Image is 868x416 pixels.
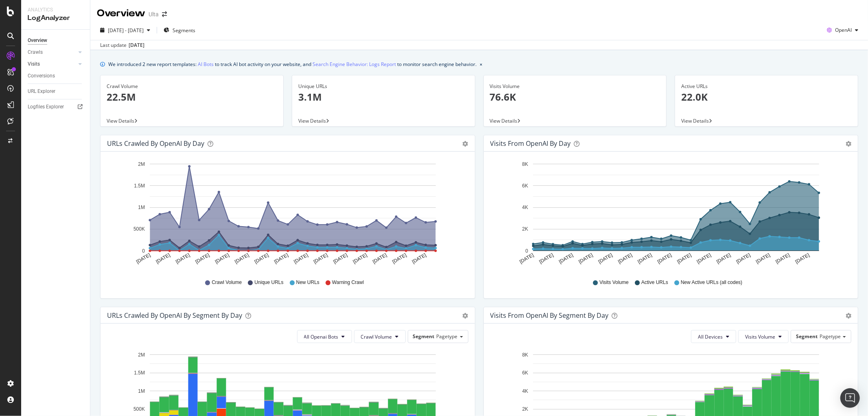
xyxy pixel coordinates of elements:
[28,87,55,96] div: URL Explorer
[108,60,477,68] div: We introduced 2 new report templates: to track AI bot activity on your website, and to monitor se...
[696,252,712,265] text: [DATE]
[133,406,145,412] text: 500K
[522,388,528,394] text: 4K
[522,205,528,210] text: 4K
[28,13,83,23] div: LogAnalyzer
[296,279,319,286] span: New URLs
[28,87,84,96] a: URL Explorer
[108,27,144,34] span: [DATE] - [DATE]
[490,117,518,124] span: View Details
[413,333,435,340] span: Segment
[735,252,751,265] text: [DATE]
[577,252,594,265] text: [DATE]
[824,24,861,37] button: OpenAI
[293,252,309,265] text: [DATE]
[522,161,528,167] text: 8K
[846,313,851,319] div: gear
[846,141,851,147] div: gear
[28,7,83,13] div: Analytics
[198,60,214,68] a: AI Bots
[525,248,528,254] text: 0
[149,10,159,18] div: Ulta
[835,26,852,33] span: OpenAI
[522,406,528,412] text: 2K
[738,330,789,343] button: Visits Volume
[681,279,742,286] span: New Active URLs (all codes)
[107,90,277,104] p: 22.5M
[490,311,609,319] div: Visits from OpenAI By Segment By Day
[681,117,709,124] span: View Details
[352,252,368,265] text: [DATE]
[173,27,195,34] span: Segments
[522,227,528,232] text: 2K
[698,333,723,340] span: All Devices
[558,252,574,265] text: [DATE]
[313,252,329,265] text: [DATE]
[332,252,349,265] text: [DATE]
[28,48,43,57] div: Crawls
[134,183,145,189] text: 1.5M
[361,333,392,340] span: Crawl Volume
[691,330,736,343] button: All Devices
[160,24,199,37] button: Segments
[617,252,633,265] text: [DATE]
[391,252,408,265] text: [DATE]
[490,158,848,271] svg: A chart.
[138,388,145,394] text: 1M
[840,388,860,408] div: Open Intercom Messenger
[254,252,270,265] text: [DATE]
[490,90,660,104] p: 76.6K
[313,60,396,68] a: Search Engine Behavior: Logs Report
[107,117,134,124] span: View Details
[372,252,388,265] text: [DATE]
[794,252,811,265] text: [DATE]
[135,252,151,265] text: [DATE]
[107,139,204,147] div: URLs Crawled by OpenAI by day
[107,83,277,90] div: Crawl Volume
[28,36,47,45] div: Overview
[676,252,692,265] text: [DATE]
[715,252,732,265] text: [DATE]
[195,252,211,265] text: [DATE]
[138,205,145,210] text: 1M
[518,252,535,265] text: [DATE]
[437,333,458,340] span: Pagetype
[656,252,673,265] text: [DATE]
[478,58,484,70] button: close banner
[254,279,283,286] span: Unique URLs
[820,333,841,340] span: Pagetype
[138,352,145,358] text: 2M
[28,72,84,80] a: Conversions
[107,158,465,271] svg: A chart.
[755,252,771,265] text: [DATE]
[28,36,84,45] a: Overview
[490,139,571,147] div: Visits from OpenAI by day
[522,352,528,358] text: 8K
[100,60,858,68] div: info banner
[28,103,84,111] a: Logfiles Explorer
[133,227,145,232] text: 500K
[411,252,427,265] text: [DATE]
[162,11,167,17] div: arrow-right-arrow-left
[681,83,852,90] div: Active URLs
[522,183,528,189] text: 6K
[28,60,40,68] div: Visits
[142,248,145,254] text: 0
[745,333,775,340] span: Visits Volume
[298,117,326,124] span: View Details
[641,279,668,286] span: Active URLs
[599,279,629,286] span: Visits Volume
[597,252,614,265] text: [DATE]
[100,42,144,49] div: Last update
[28,72,55,80] div: Conversions
[304,333,339,340] span: All Openai Bots
[234,252,250,265] text: [DATE]
[175,252,191,265] text: [DATE]
[28,103,64,111] div: Logfiles Explorer
[538,252,554,265] text: [DATE]
[273,252,289,265] text: [DATE]
[463,313,468,319] div: gear
[297,330,352,343] button: All Openai Bots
